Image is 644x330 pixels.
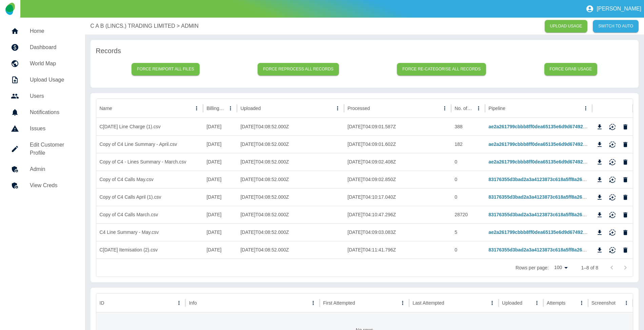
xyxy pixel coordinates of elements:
[100,300,104,306] div: ID
[203,118,237,135] div: 16/09/2025
[488,212,593,217] a: 83176355d3bad2a3a4123873c618a5ff8a266bc8
[620,227,630,238] button: Delete
[488,124,593,129] a: ae2a261799cbbb8ff0dea65135e6d9d6749282e7
[451,135,485,153] div: 182
[581,104,590,113] button: Pipeline column menu
[5,23,80,39] a: Home
[96,135,203,153] div: Copy of C4 Line Summary - April.csv
[5,120,80,137] a: Issues
[30,165,74,173] h5: Admin
[607,192,618,202] button: Reimport
[595,245,605,255] button: Download
[551,263,570,272] div: 100
[583,2,644,16] button: [PERSON_NAME]
[620,210,630,220] button: Delete
[591,300,616,306] div: Screenshot
[132,63,200,75] button: Force reimport all files
[595,210,605,220] button: Download
[532,298,542,308] button: Uploaded column menu
[237,223,344,241] div: 2025-09-16T04:08:52.000Z
[203,153,237,171] div: 16/09/2025
[5,177,80,194] a: View Creds
[607,227,618,238] button: Reimport
[488,106,505,111] div: Pipeline
[237,135,344,153] div: 2025-09-16T04:08:52.000Z
[502,300,522,306] div: Uploaded
[96,206,203,223] div: Copy of C4 Calls March.csv
[398,298,407,308] button: First Attempted column menu
[597,6,641,12] p: [PERSON_NAME]
[544,63,598,75] button: Force grab usage
[5,72,80,88] a: Upload Usage
[412,300,444,306] div: Last Attempted
[451,241,485,259] div: 0
[30,27,74,35] h5: Home
[487,298,497,308] button: Last Attempted column menu
[237,118,344,135] div: 2025-09-16T04:08:52.000Z
[177,22,180,30] p: >
[474,104,483,113] button: No. of rows column menu
[488,247,593,252] a: 83176355d3bad2a3a4123873c618a5ff8a266bc8
[344,206,451,223] div: 2025-09-16T04:10:47.296Z
[620,122,630,132] button: Delete
[516,264,549,271] p: Rows per page:
[96,45,633,56] h6: Records
[30,43,74,51] h5: Dashboard
[620,175,630,185] button: Delete
[593,20,639,32] button: SWITCH TO AUTO
[181,22,199,30] a: ADMIN
[237,171,344,188] div: 2025-09-16T04:08:52.000Z
[308,298,318,308] button: Info column menu
[595,192,605,202] button: Download
[5,104,80,120] a: Notifications
[344,171,451,188] div: 2025-09-16T04:09:02.850Z
[440,104,449,113] button: Processed column menu
[30,92,74,100] h5: Users
[607,175,618,185] button: Reimport
[203,135,237,153] div: 16/09/2025
[96,188,203,206] div: Copy of C4 Calls April (1).csv
[595,139,605,150] button: Download
[96,171,203,188] div: Copy of C4 Calls May.csv
[344,223,451,241] div: 2025-09-16T04:09:03.083Z
[451,223,485,241] div: 5
[226,104,235,113] button: Billing Date column menu
[90,22,175,30] a: C A B (LINCS.) TRADING LIMITED
[30,141,74,157] h5: Edit Customer Profile
[344,153,451,171] div: 2025-09-16T04:09:02.408Z
[488,177,593,182] a: 83176355d3bad2a3a4123873c618a5ff8a266bc8
[620,139,630,150] button: Delete
[323,300,355,306] div: First Attempted
[206,106,225,111] div: Billing Date
[5,88,80,104] a: Users
[595,175,605,185] button: Download
[174,298,184,308] button: ID column menu
[30,76,74,84] h5: Upload Usage
[240,106,261,111] div: Uploaded
[344,135,451,153] div: 2025-09-16T04:09:01.602Z
[595,227,605,238] button: Download
[620,192,630,202] button: Delete
[577,298,586,308] button: Attempts column menu
[455,106,473,111] div: No. of rows
[237,153,344,171] div: 2025-09-16T04:08:52.000Z
[203,241,237,259] div: 16/09/2025
[192,104,201,113] button: Name column menu
[622,298,631,308] button: Screenshot column menu
[96,223,203,241] div: C4 Line Summary - May.csv
[344,241,451,259] div: 2025-09-16T04:11:41.796Z
[488,194,593,200] a: 83176355d3bad2a3a4123873c618a5ff8a266bc8
[333,104,342,113] button: Uploaded column menu
[397,63,486,75] button: Force re-categorise all records
[620,157,630,167] button: Delete
[203,171,237,188] div: 16/09/2025
[607,157,618,167] button: Reimport
[203,206,237,223] div: 16/09/2025
[30,60,74,68] h5: World Map
[203,188,237,206] div: 16/09/2025
[607,210,618,220] button: Reimport
[30,125,74,133] h5: Issues
[5,137,80,161] a: Edit Customer Profile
